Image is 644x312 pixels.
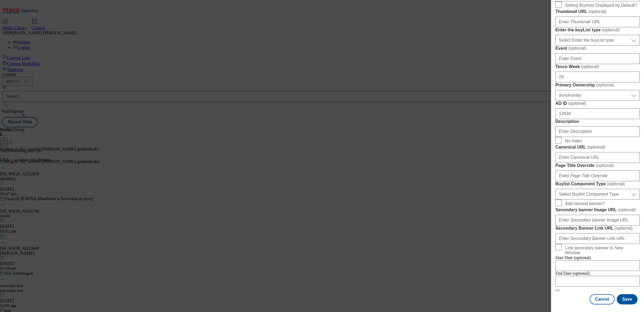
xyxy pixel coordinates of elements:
[555,207,640,213] label: Secondary banner Image URL
[615,226,633,230] span: ( optional )
[568,101,586,106] span: ( optional )
[555,163,640,168] label: Page Title Override
[555,255,591,260] span: Start Date (optional)
[555,271,590,276] span: End Date (optional)
[555,233,640,244] input: Enter Secondary Banner Link URL
[555,145,640,150] label: Canonical URL
[555,101,640,106] label: AD ID
[555,53,640,64] input: Enter Event
[555,170,640,181] input: Enter Page Title Override
[565,139,582,143] span: No Index
[587,145,605,149] span: ( optional )
[555,27,640,33] label: Enter the buyList type
[602,28,620,32] span: ( optional )
[617,294,638,304] button: Save
[596,163,614,168] span: ( optional )
[588,9,606,14] span: ( optional )
[555,119,640,124] label: Description
[555,16,640,27] input: Enter Thumbnail URL
[565,246,638,255] span: Link secondary banner to New Window
[555,126,640,137] input: Enter Description
[555,46,640,51] label: Event
[568,46,586,51] span: ( optional )
[555,260,640,271] input: Enter Date
[555,108,640,119] input: Enter AD ID
[581,64,599,69] span: ( optional )
[555,276,640,287] input: Enter Date
[555,82,640,88] label: Primary Ownership
[555,9,640,14] label: Thumbnail URL
[555,181,640,187] label: Buylist Component Type
[555,226,640,231] label: Secondary Banner Link URL
[618,207,636,212] span: ( optional )
[590,294,614,304] button: Cancel
[565,3,637,8] span: Sibling Buylists Displayed by Default?
[555,64,640,69] label: Tesco Week
[555,215,640,226] input: Enter Secondary banner Image URL
[596,83,614,87] span: ( optional )
[555,152,640,163] input: Enter Canonical URL
[555,72,640,82] input: Enter Tesco Week
[565,201,605,206] span: Add second banner?
[607,182,625,186] span: ( optional )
